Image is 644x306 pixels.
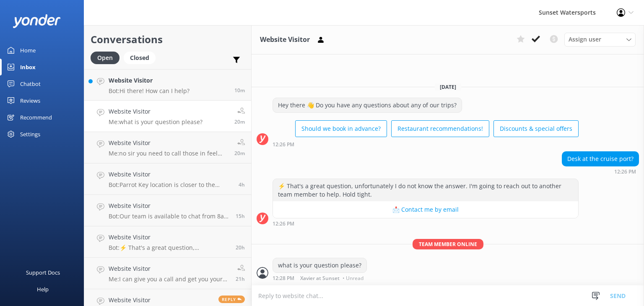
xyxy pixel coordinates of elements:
[109,118,203,126] p: Me: what is your question please?
[124,53,160,62] a: Closed
[91,31,245,47] h2: Conversations
[435,83,461,91] span: [DATE]
[562,152,639,166] div: Desk at the cruise port?
[26,264,60,281] div: Support Docs
[109,87,190,95] p: Bot: Hi there! How can I help?
[109,107,203,116] h4: Website Visitor
[273,141,579,147] div: Sep 29 2025 11:26am (UTC -05:00) America/Cancun
[234,150,245,157] span: Sep 29 2025 11:27am (UTC -05:00) America/Cancun
[273,179,578,201] div: ⚡ That's a great question, unfortunately I do not know the answer. I'm going to reach out to anot...
[109,264,229,273] h4: Website Visitor
[260,34,310,45] h3: Website Visitor
[84,226,251,258] a: Website VisitorBot:⚡ That's a great question, unfortunately I do not know the answer. I'm going t...
[109,244,229,252] p: Bot: ⚡ That's a great question, unfortunately I do not know the answer. I'm going to reach out to...
[493,120,579,137] button: Discounts & special offers
[109,275,229,283] p: Me: I can give you a call and get you your military discount, whats your number?
[569,35,601,44] span: Assign user
[109,170,232,179] h4: Website Visitor
[20,109,52,126] div: Recommend
[295,120,387,137] button: Should we book in advance?
[614,169,636,174] strong: 12:26 PM
[91,52,119,64] div: Open
[109,213,229,220] p: Bot: Our team is available to chat from 8am to 8pm. You can also give us a call at [PHONE_NUMBER]...
[218,296,245,303] span: Reply
[273,221,294,226] strong: 12:26 PM
[84,163,251,195] a: Website VisitorBot:Parrot Key location is closer to the cruise ships and the [GEOGRAPHIC_DATA] lo...
[20,92,40,109] div: Reviews
[273,220,579,226] div: Sep 29 2025 11:26am (UTC -05:00) America/Cancun
[124,52,156,64] div: Closed
[413,239,483,249] span: Team member online
[562,169,639,174] div: Sep 29 2025 11:26am (UTC -05:00) America/Cancun
[234,87,245,94] span: Sep 29 2025 11:37am (UTC -05:00) America/Cancun
[273,275,367,281] div: Sep 29 2025 11:28am (UTC -05:00) America/Cancun
[20,59,36,75] div: Inbox
[109,201,229,210] h4: Website Visitor
[84,69,251,101] a: Website VisitorBot:Hi there! How can I help?10m
[109,296,212,305] h4: Website Visitor
[109,181,232,189] p: Bot: Parrot Key location is closer to the cruise ships and the [GEOGRAPHIC_DATA] location is clos...
[84,258,251,289] a: Website VisitorMe:I can give you a call and get you your military discount, whats your number?21h
[37,281,49,298] div: Help
[273,98,462,112] div: Hey there 👋 Do you have any questions about any of our trips?
[20,75,41,92] div: Chatbot
[273,276,294,281] strong: 12:28 PM
[273,142,294,147] strong: 12:26 PM
[91,53,124,62] a: Open
[236,244,245,251] span: Sep 28 2025 03:07pm (UTC -05:00) America/Cancun
[300,276,340,281] span: Xavier at Sunset
[234,118,245,125] span: Sep 29 2025 11:28am (UTC -05:00) America/Cancun
[273,258,366,272] div: what is your question please?
[84,101,251,132] a: Website VisitorMe:what is your question please?20m
[273,201,578,218] button: 📩 Contact me by email
[84,132,251,163] a: Website VisitorMe:no sir you need to call those in feel free to call me direct at [PHONE_NUMBER] ...
[109,150,228,157] p: Me: no sir you need to call those in feel free to call me direct at [PHONE_NUMBER] Xavier with Su...
[20,126,40,143] div: Settings
[343,276,364,281] span: • Unread
[20,42,36,59] div: Home
[13,14,61,28] img: yonder-white-logo.png
[239,181,245,188] span: Sep 29 2025 07:20am (UTC -05:00) America/Cancun
[84,195,251,226] a: Website VisitorBot:Our team is available to chat from 8am to 8pm. You can also give us a call at ...
[109,76,190,85] h4: Website Visitor
[109,138,228,148] h4: Website Visitor
[109,233,229,242] h4: Website Visitor
[236,275,245,283] span: Sep 28 2025 02:05pm (UTC -05:00) America/Cancun
[391,120,489,137] button: Restaurant recommendations!
[564,33,636,46] div: Assign User
[236,213,245,220] span: Sep 28 2025 08:13pm (UTC -05:00) America/Cancun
